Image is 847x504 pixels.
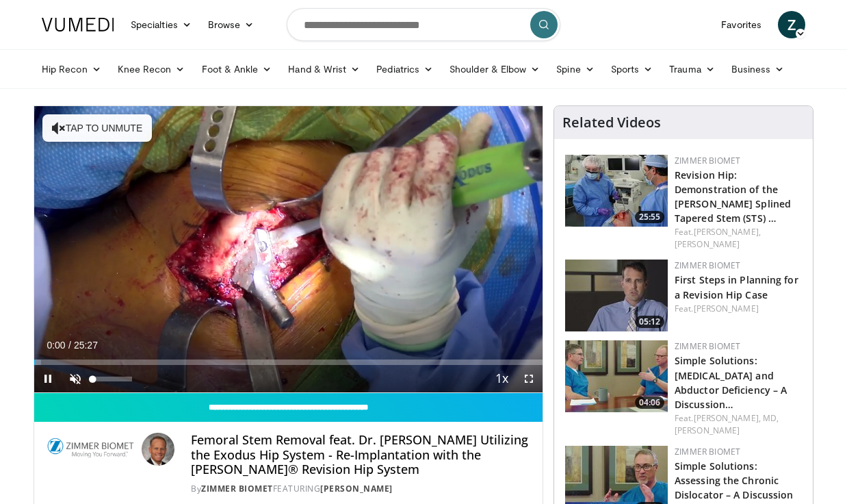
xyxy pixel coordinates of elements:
[675,168,791,225] a: Revision Hip: Demonstration of the [PERSON_NAME] Splined Tapered Stem (STS) …
[74,340,98,351] span: 25:27
[62,365,89,392] button: Unmute
[675,155,740,166] a: Zimmer Biomet
[201,483,273,494] a: Zimmer Biomet
[548,55,602,83] a: Spine
[675,226,802,251] div: Feat.
[200,11,263,38] a: Browse
[280,55,368,83] a: Hand & Wrist
[34,360,543,365] div: Progress Bar
[562,114,661,131] h4: Related Videos
[194,55,281,83] a: Foot & Ankle
[675,260,740,271] a: Zimmer Biomet
[694,226,761,238] a: [PERSON_NAME],
[565,260,668,331] img: f4eb30dd-ad4b-481c-a702-6d980b1a90fc.150x105_q85_crop-smart_upscale.jpg
[694,303,759,314] a: [PERSON_NAME]
[109,55,194,83] a: Knee Recon
[565,340,668,412] img: 45aa77e6-485b-4ac3-8b26-81edfeca9230.150x105_q85_crop-smart_upscale.jpg
[675,412,802,437] div: Feat.
[68,340,71,351] span: /
[45,433,136,466] img: Zimmer Biomet
[675,340,740,352] a: Zimmer Biomet
[142,433,174,466] img: Avatar
[635,396,664,409] span: 04:06
[368,55,441,83] a: Pediatrics
[42,18,114,32] img: VuMedi Logo
[47,340,65,351] span: 0:00
[565,155,668,227] img: b1f1d919-f7d7-4a9d-8c53-72aa71ce2120.150x105_q85_crop-smart_upscale.jpg
[675,273,798,301] a: First Steps in Planning for a Revision Hip Case
[34,55,109,83] a: Hip Recon
[515,365,543,392] button: Fullscreen
[778,11,805,38] a: Z
[441,55,548,83] a: Shoulder & Elbow
[565,260,668,331] a: 05:12
[320,483,393,494] a: [PERSON_NAME]
[565,340,668,412] a: 04:06
[635,316,664,328] span: 05:12
[661,55,723,83] a: Trauma
[603,55,662,83] a: Sports
[34,365,62,392] button: Pause
[122,11,200,38] a: Specialties
[675,425,740,436] a: [PERSON_NAME]
[713,11,770,38] a: Favorites
[34,106,543,393] video-js: Video Player
[488,365,515,392] button: Playback Rate
[675,354,787,410] a: Simple Solutions: [MEDICAL_DATA] and Abductor Deficiency – A Discussion…
[675,446,740,457] a: Zimmer Biomet
[92,377,131,381] div: Volume Level
[42,114,152,142] button: Tap to unmute
[675,238,740,250] a: [PERSON_NAME]
[635,211,664,223] span: 25:55
[723,55,793,83] a: Business
[694,412,779,424] a: [PERSON_NAME], MD,
[565,155,668,227] a: 25:55
[287,8,560,41] input: Search topics, interventions
[191,433,532,477] h4: Femoral Stem Removal feat. Dr. [PERSON_NAME] Utilizing the Exodus Hip System - Re-Implantation wi...
[675,303,802,315] div: Feat.
[191,483,532,495] div: By FEATURING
